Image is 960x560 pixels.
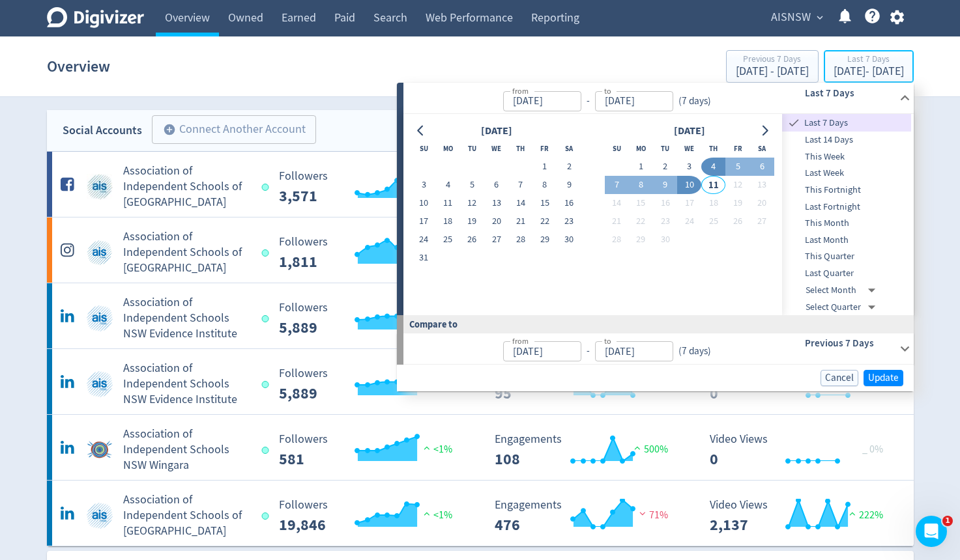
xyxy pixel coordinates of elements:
[397,315,914,333] div: Compare to
[782,248,911,265] div: This Quarter
[47,152,914,217] a: Association of Independent Schools of NSW undefinedAssociation of Independent Schools of [GEOGRAP...
[460,212,484,231] button: 19
[532,176,557,194] button: 8
[677,194,701,212] button: 17
[403,114,914,315] div: from-to(7 days)Last 7 Days
[412,212,436,231] button: 17
[123,361,250,408] h5: Association of Independent Schools NSW Evidence Institute
[834,66,904,77] div: [DATE] - [DATE]
[512,85,529,96] label: from
[701,194,725,212] button: 18
[677,212,701,231] button: 24
[557,212,581,231] button: 23
[581,94,595,109] div: -
[557,139,581,158] th: Saturday
[846,509,883,522] span: 222%
[806,299,880,316] div: Select Quarter
[629,194,653,212] button: 15
[755,122,774,140] button: Go to next month
[262,249,273,257] span: Data last synced: 11 Sep 2025, 6:01am (AEST)
[436,194,460,212] button: 11
[782,150,911,164] span: This Week
[47,46,110,87] h1: Overview
[47,415,914,480] a: Association of Independent Schools NSW Wingara undefinedAssociation of Independent Schools NSW Wi...
[862,443,883,456] span: _ 0%
[782,114,911,132] div: Last 7 Days
[653,231,677,249] button: 30
[581,344,595,359] div: -
[782,266,911,281] span: Last Quarter
[87,503,113,529] img: Association of Independent Schools of NSW undefined
[460,176,484,194] button: 5
[725,212,749,231] button: 26
[782,132,911,148] div: Last 14 Days
[152,115,316,144] button: Connect Another Account
[653,139,677,158] th: Tuesday
[725,194,749,212] button: 19
[636,509,668,522] span: 71%
[123,229,250,276] h5: Association of Independent Schools of [GEOGRAPHIC_DATA]
[123,295,250,342] h5: Association of Independent Schools NSW Evidence Institute
[557,231,581,249] button: 30
[484,231,508,249] button: 27
[631,443,644,453] img: positive-performance.svg
[605,194,629,212] button: 14
[782,165,911,182] div: Last Week
[701,212,725,231] button: 25
[805,335,894,351] h6: Previous 7 Days
[726,50,819,83] button: Previous 7 Days[DATE] - [DATE]
[532,231,557,249] button: 29
[87,305,113,331] img: Association of Independent Schools NSW Evidence Institute undefined
[701,176,725,194] button: 11
[750,176,774,194] button: 13
[821,370,858,386] button: Cancel
[782,215,911,232] div: This Month
[636,509,649,518] img: negative-performance.svg
[604,335,611,346] label: to
[508,176,532,194] button: 7
[262,447,273,454] span: Data last synced: 11 Sep 2025, 11:01am (AEST)
[782,216,911,231] span: This Month
[484,139,508,158] th: Wednesday
[782,199,911,216] div: Last Fortnight
[47,349,914,414] a: Association of Independent Schools NSW Evidence Institute undefinedAssociation of Independent Sch...
[703,433,899,468] svg: Video Views 0
[782,182,911,199] div: This Fortnight
[484,212,508,231] button: 20
[750,158,774,176] button: 6
[436,231,460,249] button: 25
[412,122,431,140] button: Go to previous month
[725,158,749,176] button: 5
[605,212,629,231] button: 21
[653,158,677,176] button: 2
[653,212,677,231] button: 23
[771,7,811,28] span: AISNSW
[512,335,529,346] label: from
[942,516,953,526] span: 1
[834,55,904,66] div: Last 7 Days
[846,509,859,518] img: positive-performance.svg
[629,139,653,158] th: Monday
[47,481,914,546] a: Association of Independent Schools of NSW undefinedAssociation of Independent Schools of [GEOGRAP...
[63,121,142,140] div: Social Accounts
[670,122,709,140] div: [DATE]
[532,212,557,231] button: 22
[782,232,911,249] div: Last Month
[806,282,880,299] div: Select Month
[272,499,468,533] svg: Followers ---
[272,236,468,270] svg: Followers ---
[262,315,273,322] span: Data last synced: 11 Sep 2025, 10:02am (AEST)
[272,433,468,468] svg: Followers ---
[272,170,468,204] svg: Followers ---
[484,176,508,194] button: 6
[725,176,749,194] button: 12
[436,176,460,194] button: 4
[412,249,436,267] button: 31
[484,194,508,212] button: 13
[814,12,826,23] span: expand_more
[604,85,611,96] label: to
[142,117,316,144] a: Connect Another Account
[782,133,911,147] span: Last 14 Days
[262,381,273,388] span: Data last synced: 11 Sep 2025, 11:02am (AEST)
[802,116,911,130] span: Last 7 Days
